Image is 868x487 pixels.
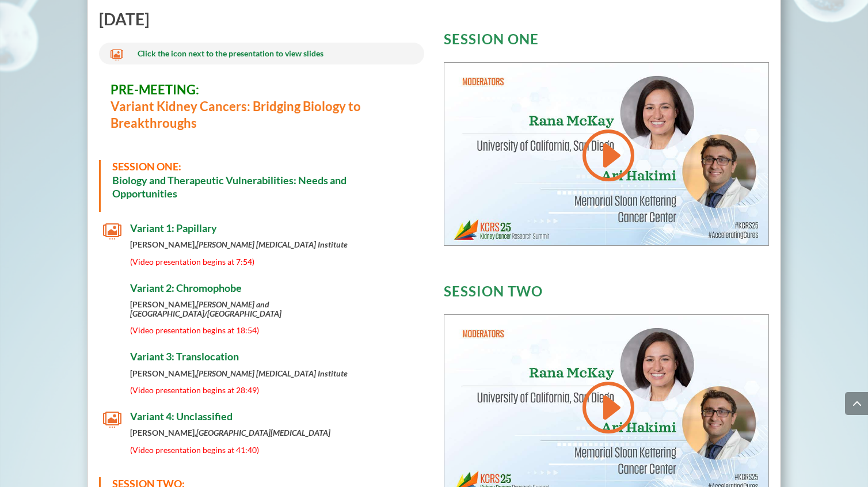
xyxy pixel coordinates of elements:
[130,445,259,455] span: (Video presentation begins at 41:40)
[138,48,323,58] span: Click the icon next to the presentation to view slides
[444,284,769,304] h3: SESSION TWO
[130,239,348,249] strong: [PERSON_NAME],
[130,325,259,335] span: (Video presentation begins at 18:54)
[112,160,181,173] span: SESSION ONE:
[111,82,199,97] span: PRE-MEETING:
[99,11,424,33] h2: [DATE]
[196,239,348,249] em: [PERSON_NAME] [MEDICAL_DATA] Institute
[196,368,348,378] em: [PERSON_NAME] [MEDICAL_DATA] Institute
[130,299,281,318] em: [PERSON_NAME] and [GEOGRAPHIC_DATA]/[GEOGRAPHIC_DATA]
[130,410,233,423] span: Variant 4: Unclassified
[130,281,242,294] span: Variant 2: Chromophobe
[130,385,259,395] span: (Video presentation begins at 28:49)
[130,299,281,318] strong: [PERSON_NAME],
[103,222,121,241] span: 
[130,350,239,363] span: Variant 3: Translocation
[130,257,254,267] span: (Video presentation begins at 7:54)
[112,174,347,200] strong: Biology and Therapeutic Vulnerabilities: Needs and Opportunities
[130,428,330,437] strong: [PERSON_NAME],
[103,282,121,300] span: 
[196,428,330,437] em: [GEOGRAPHIC_DATA][MEDICAL_DATA]
[111,82,413,137] h3: Variant Kidney Cancers: Bridging Biology to Breakthroughs
[103,351,121,369] span: 
[130,222,217,234] span: Variant 1: Papillary
[111,48,123,61] span: 
[103,410,121,429] span: 
[130,368,348,378] strong: [PERSON_NAME],
[444,32,769,52] h3: SESSION ONE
